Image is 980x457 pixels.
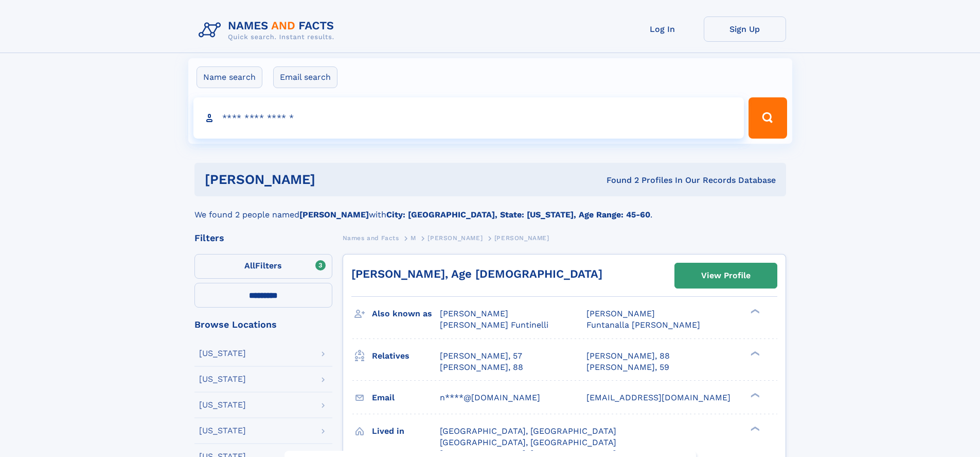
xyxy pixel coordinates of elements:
[440,350,522,362] a: [PERSON_NAME], 57
[199,375,246,383] div: [US_STATE]
[273,66,337,88] label: Email search
[586,350,670,362] a: [PERSON_NAME], 88
[461,175,776,186] div: Found 2 Profiles In Our Records Database
[372,422,440,440] h3: Lived in
[372,347,440,365] h3: Relatives
[199,401,246,409] div: [US_STATE]
[427,234,483,242] span: [PERSON_NAME]
[411,231,416,244] a: M
[494,234,549,242] span: [PERSON_NAME]
[194,254,332,279] label: Filters
[427,231,483,244] a: [PERSON_NAME]
[351,267,602,280] a: [PERSON_NAME], Age [DEMOGRAPHIC_DATA]
[586,362,669,373] a: [PERSON_NAME], 59
[701,264,751,287] div: View Profile
[299,210,369,219] b: [PERSON_NAME]
[748,392,760,398] div: ❯
[748,425,760,432] div: ❯
[194,16,343,44] img: Logo Names and Facts
[440,309,508,318] span: [PERSON_NAME]
[193,97,744,139] input: search input
[199,427,246,435] div: [US_STATE]
[411,234,416,242] span: M
[386,210,650,219] b: City: [GEOGRAPHIC_DATA], State: [US_STATE], Age Range: 45-60
[197,66,262,88] label: Name search
[343,231,399,244] a: Names and Facts
[205,173,461,186] h1: [PERSON_NAME]
[748,350,760,357] div: ❯
[199,349,246,358] div: [US_STATE]
[748,308,760,315] div: ❯
[194,196,786,221] div: We found 2 people named with .
[586,309,655,318] span: [PERSON_NAME]
[675,263,777,288] a: View Profile
[440,437,616,447] span: [GEOGRAPHIC_DATA], [GEOGRAPHIC_DATA]
[194,320,332,329] div: Browse Locations
[749,97,787,139] button: Search Button
[244,261,255,270] span: All
[440,362,523,373] a: [PERSON_NAME], 88
[372,389,440,407] h3: Email
[194,233,332,243] div: Filters
[372,305,440,323] h3: Also known as
[586,320,700,330] span: Funtanalla [PERSON_NAME]
[621,16,704,42] a: Log In
[704,16,786,42] a: Sign Up
[440,320,548,330] span: [PERSON_NAME] Funtinelli
[586,393,730,402] span: [EMAIL_ADDRESS][DOMAIN_NAME]
[440,426,616,436] span: [GEOGRAPHIC_DATA], [GEOGRAPHIC_DATA]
